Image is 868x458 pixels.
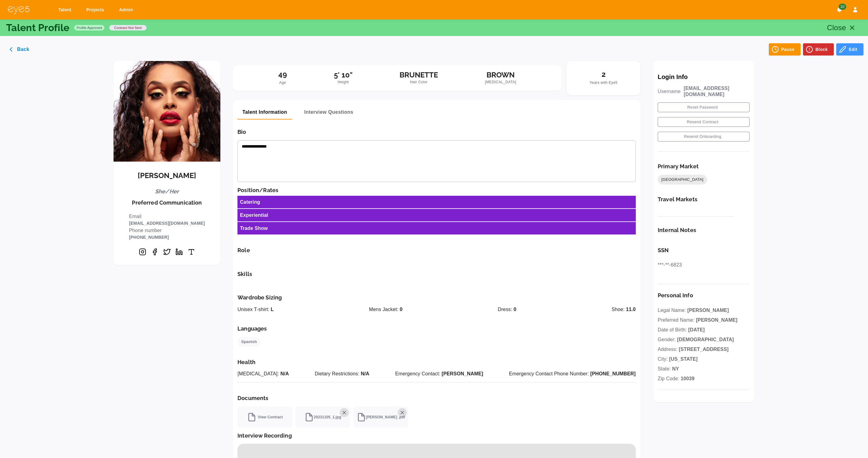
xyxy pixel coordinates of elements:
img: Josephine Webb [114,61,220,162]
h5: BRUNETTE [400,71,438,80]
h6: Documents [237,395,636,402]
h6: Role [237,247,636,254]
p: City: [658,356,750,363]
h6: Position/Rates [237,187,636,194]
span: contract not sent [112,25,144,30]
span: [STREET_ADDRESS] [679,347,729,352]
button: Block [803,43,834,55]
p: Dress: [498,306,516,313]
h6: Bio [237,129,636,135]
p: [PHONE_NUMBER] [129,234,205,241]
h6: Skills [237,271,636,277]
p: Mens Jacket: [369,306,403,313]
span: [GEOGRAPHIC_DATA] [658,177,707,183]
a: Talent [54,4,78,16]
h6: She/Her [155,188,179,195]
span: [MEDICAL_DATA] [485,79,516,85]
h6: Preferred Communication [132,199,202,206]
button: Back [5,43,35,55]
span: 20231105_1.jpg [305,413,341,422]
h6: Personal Info [658,292,750,299]
button: Talent Information [237,105,292,120]
h5: 5' 10" [334,71,353,80]
span: 10039 [681,376,694,381]
h6: Interview Recording [237,432,292,439]
h5: BROWN [485,71,516,80]
button: Resend Contract [658,117,750,127]
button: Interview Questions [299,105,358,120]
p: Address: [658,346,750,353]
span: 0 [400,307,403,312]
h6: Travel Markets [658,196,697,203]
span: L [271,307,274,312]
span: Height [334,79,353,85]
span: [PERSON_NAME] .pdf [357,413,405,422]
span: Spanish [237,339,261,345]
span: Hair Color [400,79,438,85]
span: 11.0 [626,307,636,312]
span: [DATE] [688,327,705,332]
span: [PERSON_NAME] [696,317,737,323]
span: 0 [514,307,516,312]
h6: Experiential [240,211,268,219]
h5: 49 [278,70,287,79]
p: Emergency Contact Phone Number: [509,370,636,377]
p: Emergency Contact: [395,370,483,377]
a: Projects [82,4,110,16]
button: Reset Password [658,102,750,112]
p: Close [827,22,846,33]
p: Preferred Name: [658,317,750,324]
h6: Primary Market [658,163,699,170]
h6: Health [237,359,636,366]
span: Years with Eye5 [590,81,618,85]
span: N/A [280,371,289,376]
span: 10 [838,4,846,10]
p: Zip Code: [658,375,750,382]
span: [US_STATE] [669,356,697,362]
button: Resend Onboarding [658,132,750,141]
h6: SSN [658,247,750,254]
p: Username [658,88,681,95]
span: Age [279,81,286,85]
button: Notifications [834,4,845,15]
button: Pause [769,43,801,55]
p: [EMAIL_ADDRESS][DOMAIN_NAME] [684,85,750,98]
h6: Languages [237,325,636,332]
p: [EMAIL_ADDRESS][DOMAIN_NAME] [129,220,205,227]
p: Email [129,213,205,220]
h6: Trade Show [240,224,268,232]
img: eye5 [7,5,30,14]
p: State: [658,365,750,373]
span: View Contract [247,413,283,422]
p: Phone number [129,227,205,234]
p: Gender: [658,336,750,343]
h5: [PERSON_NAME] [138,171,196,180]
span: Profile Approved [74,25,104,30]
h5: 2 [590,70,618,79]
span: [DEMOGRAPHIC_DATA] [677,337,734,342]
a: Admin [115,4,139,16]
p: Login Info [658,73,750,81]
button: Close [823,20,862,35]
p: Date of Birth: [658,326,750,334]
p: Talent Profile [6,23,69,33]
span: [PERSON_NAME] [442,371,483,376]
p: Unisex T-shirt: [237,306,274,313]
h6: Catering [240,198,260,206]
p: Dietary Restrictions: [315,370,369,377]
span: N/A [361,371,369,376]
h6: Internal Notes [658,227,750,234]
span: NY [672,366,679,371]
h6: Wardrobe Sizing [237,294,636,301]
button: Edit [836,43,863,55]
p: Shoe: [612,306,636,313]
p: Legal Name: [658,307,750,314]
p: [MEDICAL_DATA]: [237,370,289,377]
span: [PERSON_NAME] [687,308,729,313]
span: [PHONE_NUMBER] [590,371,636,376]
